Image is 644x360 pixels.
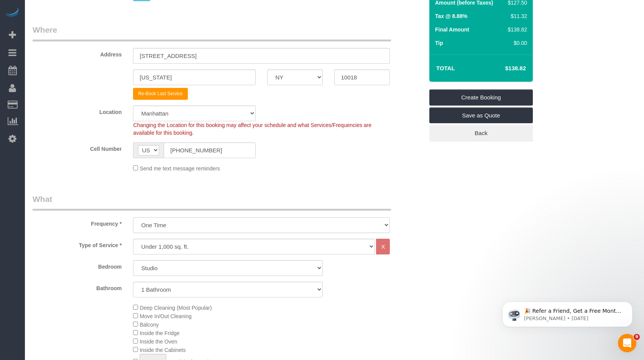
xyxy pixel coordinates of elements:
input: City [133,69,256,85]
label: Type of Service * [27,239,127,249]
input: Cell Number [164,142,256,158]
span: Changing the Location for this booking may affect your schedule and what Services/Frequencies are... [133,122,371,136]
legend: Where [33,24,391,41]
label: Bathroom [27,282,127,292]
span: Inside the Cabinets [140,347,186,353]
span: Inside the Fridge [140,330,179,336]
strong: Total [436,65,455,71]
div: $0.00 [504,39,527,47]
span: Inside the Oven [140,339,177,345]
span: Move In/Out Cleaning [140,313,191,319]
span: Deep Cleaning (Most Popular) [140,305,212,311]
img: Automaid Logo [5,8,20,18]
label: Address [27,48,127,58]
iframe: Intercom notifications message [491,286,644,339]
button: Re-Book Last Service [133,88,187,100]
span: 9 [634,334,640,340]
label: Frequency * [27,217,127,228]
div: $11.32 [504,12,527,20]
p: Message from Ellie, sent 1d ago [33,30,132,36]
span: 🎉 Refer a Friend, Get a Free Month! 🎉 Love Automaid? Share the love! When you refer a friend who ... [33,22,131,105]
a: Back [429,125,533,141]
legend: What [33,193,391,211]
label: Tip [435,39,443,47]
iframe: Intercom live chat [618,334,636,352]
span: Send me text message reminders [140,165,220,172]
span: Balcony [140,322,159,328]
label: Location [27,106,127,116]
label: Bedroom [27,260,127,271]
h4: $138.82 [482,65,526,72]
a: Save as Quote [429,107,533,124]
label: Tax @ 8.88% [435,12,467,20]
label: Cell Number [27,142,127,153]
input: Zip Code [334,69,390,85]
a: Create Booking [429,89,533,106]
div: $138.82 [504,26,527,33]
label: Final Amount [435,26,469,33]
